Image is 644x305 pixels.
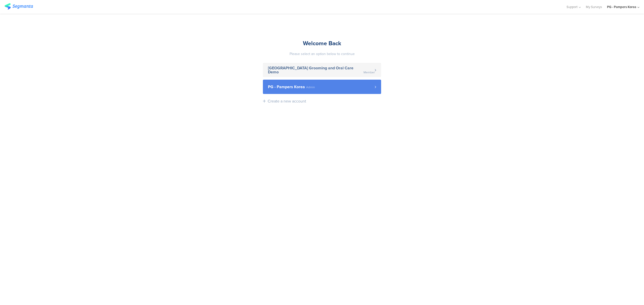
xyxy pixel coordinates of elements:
[607,5,636,9] div: PG - Pampers Korea
[567,5,578,9] span: Support
[263,63,381,77] a: [GEOGRAPHIC_DATA] Grooming and Oral Care Demo Member
[263,39,381,47] div: Welcome Back
[263,80,381,94] a: PG - Pampers Korea Admin
[306,86,315,89] span: Admin
[263,51,381,57] div: Please select an option below to continue
[268,98,306,104] div: Create a new account
[268,66,362,74] span: [GEOGRAPHIC_DATA] Grooming and Oral Care Demo
[268,85,305,89] span: PG - Pampers Korea
[364,71,375,74] span: Member
[5,3,33,10] img: segmanta logo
